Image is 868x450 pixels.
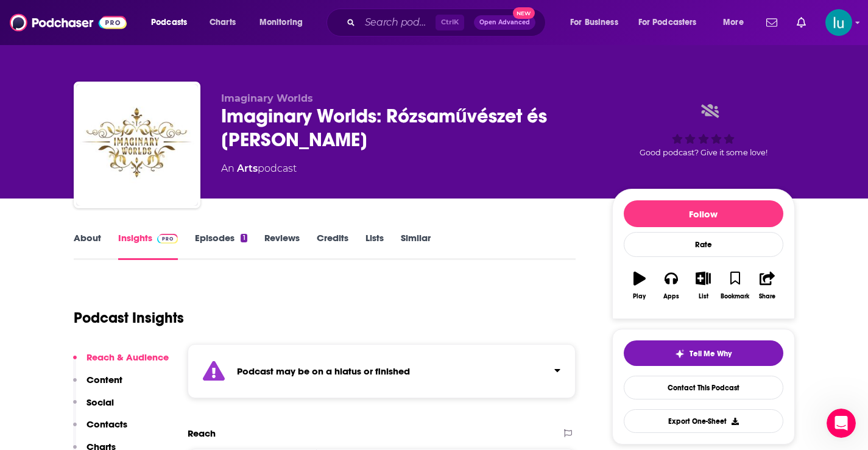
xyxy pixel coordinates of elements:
a: Show notifications dropdown [792,12,811,33]
h1: Podcast Insights [74,309,184,327]
button: Share [751,264,783,308]
a: Episodes1 [195,232,247,260]
span: Monitoring [259,14,303,31]
button: open menu [143,13,203,32]
button: open menu [630,13,715,32]
button: Export One-Sheet [624,409,783,433]
button: Contacts [73,418,127,441]
a: About [74,232,101,260]
h2: Reach [188,427,216,439]
a: InsightsPodchaser Pro [118,232,178,260]
button: Show profile menu [825,9,852,36]
button: Social [73,396,114,419]
img: Podchaser Pro [157,234,178,244]
a: Similar [401,232,431,260]
button: open menu [715,13,759,32]
img: Podchaser - Follow, Share and Rate Podcasts [10,11,127,34]
span: New [513,7,535,19]
strong: Podcast may be on a hiatus or finished [237,365,410,377]
span: For Business [570,14,618,31]
span: Tell Me Why [690,349,732,359]
button: Bookmark [719,264,751,308]
a: Contact This Podcast [624,376,783,399]
button: open menu [562,13,633,32]
button: Apps [655,264,687,308]
input: Search podcasts, credits, & more... [360,13,436,32]
p: Reach & Audience [86,351,169,363]
button: tell me why sparkleTell Me Why [624,340,783,366]
div: Apps [663,293,679,300]
img: Imaginary Worlds: Rózsaművészet és Szobr [76,84,198,206]
div: Good podcast? Give it some love! [612,93,795,168]
div: List [699,293,708,300]
a: Lists [365,232,384,260]
div: An podcast [221,161,297,176]
a: Show notifications dropdown [761,12,782,33]
div: Search podcasts, credits, & more... [338,9,557,37]
button: Content [73,374,122,396]
span: Podcasts [151,14,187,31]
section: Click to expand status details [188,344,576,398]
button: Open AdvancedNew [474,15,535,30]
span: Logged in as lusodano [825,9,852,36]
a: Charts [202,13,243,32]
div: 1 [241,234,247,242]
p: Contacts [86,418,127,430]
button: open menu [251,13,319,32]
p: Social [86,396,114,408]
a: Credits [317,232,348,260]
span: Good podcast? Give it some love! [640,148,767,157]
button: Reach & Audience [73,351,169,374]
div: Play [633,293,646,300]
div: Rate [624,232,783,257]
span: Charts [210,14,236,31]
span: Ctrl K [436,15,464,30]
a: Reviews [264,232,300,260]
button: List [687,264,719,308]
span: For Podcasters [638,14,697,31]
a: Arts [237,163,258,174]
button: Follow [624,200,783,227]
img: User Profile [825,9,852,36]
p: Content [86,374,122,385]
span: More [723,14,744,31]
span: Open Advanced [479,19,530,26]
iframe: Intercom live chat [827,409,856,438]
button: Play [624,264,655,308]
img: tell me why sparkle [675,349,685,359]
span: Imaginary Worlds [221,93,313,104]
div: Share [759,293,775,300]
div: Bookmark [721,293,749,300]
